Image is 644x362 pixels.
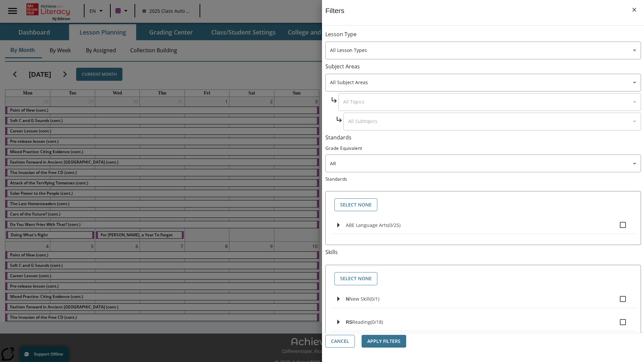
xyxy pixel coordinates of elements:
[338,93,641,111] div: Select a Subject Area
[325,176,641,182] p: Standards
[334,198,377,212] button: Select None
[627,3,641,17] button: Close Filters side menu
[388,222,400,228] span: 0 standards selected/25 standards in group
[346,319,352,325] span: RS
[343,113,641,130] div: Select a Subject Area
[332,290,635,360] ul: Select skills
[352,319,371,325] span: Reading
[370,296,379,302] span: 0 skills selected/1 skills in group
[349,296,370,302] span: New Skill
[325,134,641,141] p: Standards
[325,74,641,92] div: Select a Subject Area
[325,63,641,70] p: Subject Areas
[325,7,344,25] h1: Filters
[325,145,641,151] p: Grade Equivalent
[346,296,349,302] span: N
[325,155,641,172] div: Select a Grade Equivalent
[325,248,641,256] p: Skills
[325,42,641,59] div: Select a lesson type
[325,31,641,38] p: Lesson Type
[334,272,377,285] button: Select None
[346,222,388,228] span: ABE Language Arts
[331,270,635,287] div: Select skills
[362,335,406,348] button: Apply Filters
[371,319,383,325] span: 0 skills selected/18 skills in group
[331,197,635,213] div: Select standards
[325,335,355,348] button: Cancel
[332,216,635,239] ul: Select standards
